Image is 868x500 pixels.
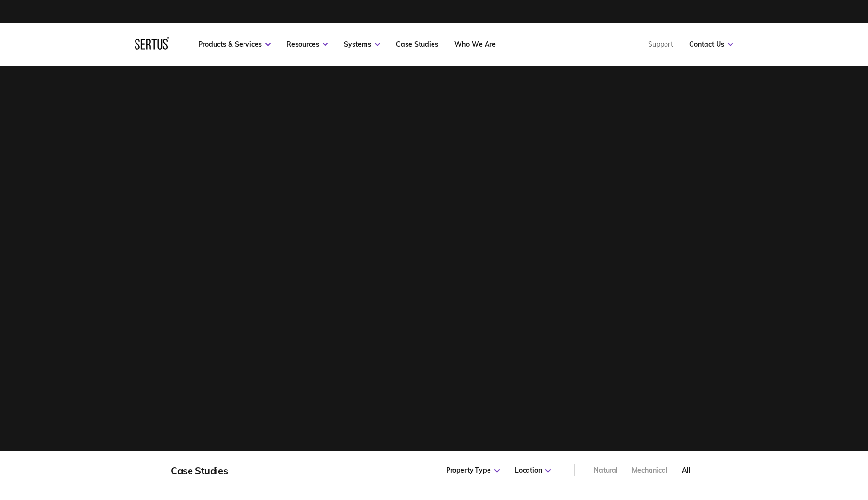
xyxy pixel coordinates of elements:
[396,40,438,49] a: Case Studies
[344,40,380,49] a: Systems
[594,466,618,475] div: Natural
[682,466,691,475] div: All
[689,40,733,49] a: Contact Us
[632,466,668,475] div: Mechanical
[648,40,673,49] a: Support
[286,40,328,49] a: Resources
[171,464,228,476] div: Case Studies
[198,40,271,49] a: Products & Services
[454,40,496,49] a: Who We Are
[820,454,868,500] iframe: Chat Widget
[515,466,551,475] div: Location
[446,466,500,475] div: Property Type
